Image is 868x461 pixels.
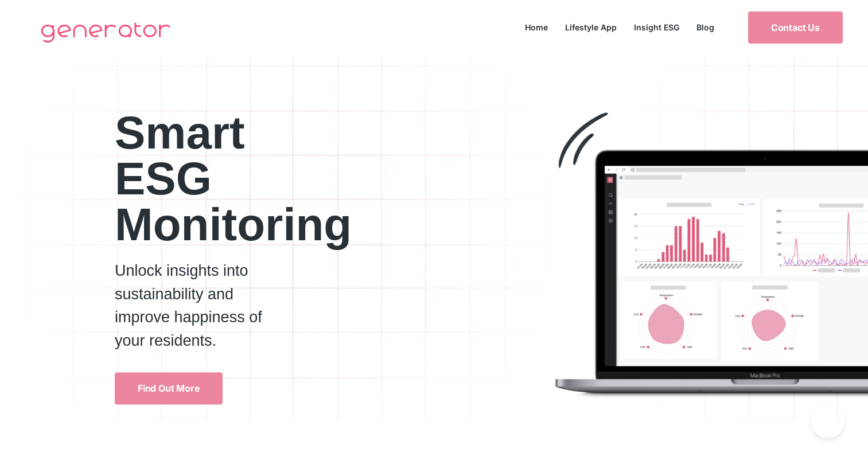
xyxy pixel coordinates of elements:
[516,19,556,35] a: Home
[771,23,820,32] span: Contact Us
[115,260,290,353] p: Unlock insights into sustainability and improve happiness of your residents.
[516,19,723,35] nav: Menu
[688,19,723,35] a: Blog
[748,11,843,44] a: Contact Us
[115,372,223,404] a: Find Out More
[625,19,688,35] a: Insight ESG
[138,384,200,393] span: Find Out More
[811,404,845,438] iframe: Toggle Customer Support
[115,111,347,248] h2: Smart ESG Monitoring
[556,19,625,35] a: Lifestyle App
